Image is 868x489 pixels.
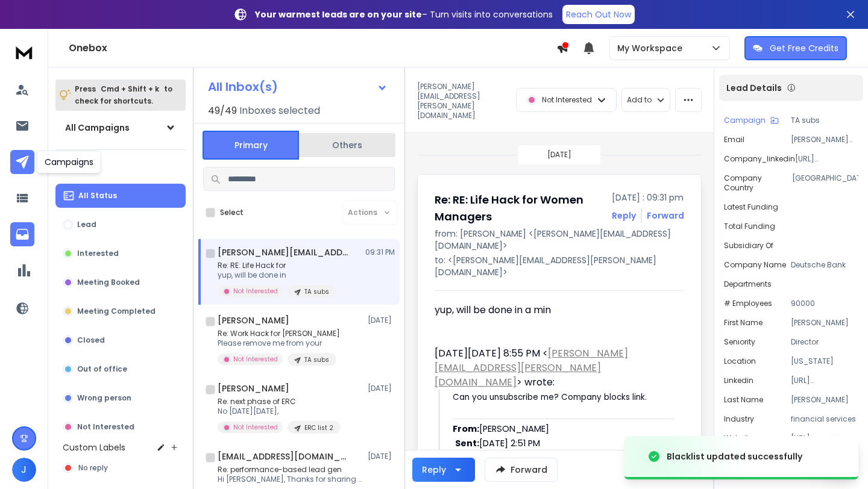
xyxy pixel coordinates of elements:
[78,463,108,473] span: No reply
[453,423,631,478] span: [PERSON_NAME] [DATE] 2:51 PM [PERSON_NAME] Life Hack for Women Managers
[724,357,756,366] p: location
[791,337,858,347] p: Director
[627,95,652,105] p: Add to
[724,337,755,347] p: Seniority
[724,279,772,289] p: Departments
[647,210,684,222] div: Forward
[791,414,858,424] p: financial services
[77,307,156,316] p: Meeting Completed
[792,173,858,193] p: [GEOGRAPHIC_DATA]
[218,397,341,406] p: Re: next phase of ERC
[208,104,237,118] span: 49 / 49
[55,213,186,237] button: Lead
[12,41,36,63] img: logo
[55,357,186,381] button: Out of office
[724,414,754,424] p: industry
[485,458,558,482] button: Forward
[239,104,320,118] h3: Inboxes selected
[12,458,36,482] button: J
[65,122,130,134] h1: All Campaigns
[55,415,186,439] button: Not Interested
[724,260,786,270] p: Company Name
[422,464,446,476] div: Reply
[299,132,395,158] button: Others
[304,355,329,364] p: TA subs
[724,299,772,308] p: # Employees
[455,437,479,449] strong: Sent:
[667,450,802,463] div: Blacklist updated successfully
[791,318,858,328] p: [PERSON_NAME]
[724,154,795,164] p: company_linkedin
[365,248,395,257] p: 09:31 PM
[55,270,186,294] button: Meeting Booked
[208,81,278,93] h1: All Inbox(s)
[77,364,127,374] p: Out of office
[724,222,775,231] p: Total Funding
[255,8,422,20] strong: Your warmest leads are on your site
[218,475,362,484] p: Hi [PERSON_NAME], Thanks for sharing all
[417,82,509,120] p: [PERSON_NAME][EMAIL_ADDRESS][PERSON_NAME][DOMAIN_NAME]
[612,210,636,222] button: Reply
[218,465,362,475] p: Re: performance-based lead gen
[55,116,186,140] button: All Campaigns
[542,95,592,105] p: Not Interested
[791,299,858,308] p: 90000
[37,151,101,173] div: Campaigns
[562,5,635,24] a: Reach Out Now
[791,116,858,125] p: TA subs
[791,395,858,405] p: [PERSON_NAME]
[791,135,858,145] p: [PERSON_NAME][EMAIL_ADDRESS][PERSON_NAME][DOMAIN_NAME]
[218,314,289,326] h1: [PERSON_NAME]
[218,329,340,338] p: Re: Work Hack for [PERSON_NAME]
[453,423,479,435] span: From:
[791,357,858,366] p: [US_STATE]
[55,160,186,176] h3: Filters
[368,452,395,461] p: [DATE]
[304,423,333,432] p: ERC list 2
[55,241,186,266] button: Interested
[412,458,475,482] button: Reply
[218,406,341,416] p: No [DATE][DATE],
[724,173,792,193] p: Company Country
[218,261,336,270] p: Re: RE: Life Hack for
[77,422,134,432] p: Not Interested
[99,82,161,96] span: Cmd + Shift + k
[435,228,684,252] p: from: [PERSON_NAME] <[PERSON_NAME][EMAIL_ADDRESS][DOMAIN_NAME]>
[770,42,838,54] p: Get Free Credits
[218,246,350,258] h1: [PERSON_NAME][EMAIL_ADDRESS][PERSON_NAME][DOMAIN_NAME]
[724,376,753,385] p: linkedin
[724,318,763,328] p: First Name
[55,456,186,480] button: No reply
[218,338,340,348] p: Please remove me from your
[75,83,172,107] p: Press to check for shortcuts.
[612,192,684,204] p: [DATE] : 09:31 pm
[435,254,684,278] p: to: <[PERSON_NAME][EMAIL_ADDRESS][PERSON_NAME][DOMAIN_NAME]>
[724,202,778,212] p: Latest Funding
[77,278,140,287] p: Meeting Booked
[368,316,395,325] p: [DATE]
[78,191,117,201] p: All Status
[547,150,571,160] p: [DATE]
[233,423,278,432] p: Not Interested
[55,386,186,410] button: Wrong person
[63,441,125,453] h3: Custom Labels
[724,116,779,125] button: Campaign
[255,8,553,20] p: – Turn visits into conversations
[220,208,244,217] label: Select
[617,42,687,54] p: My Workspace
[795,154,858,164] p: [URL][DOMAIN_NAME]
[55,328,186,352] button: Closed
[791,376,858,385] p: [URL][DOMAIN_NAME][PERSON_NAME]
[724,116,766,125] p: Campaign
[724,135,744,145] p: Email
[55,299,186,323] button: Meeting Completed
[198,75,397,99] button: All Inbox(s)
[435,303,675,317] div: yup, will be done in a min
[435,346,675,390] div: [DATE][DATE] 8:55 PM < > wrote:
[218,450,350,463] h1: [EMAIL_ADDRESS][DOMAIN_NAME]
[69,41,556,55] h1: Onebox
[203,131,299,160] button: Primary
[791,260,858,270] p: Deutsche Bank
